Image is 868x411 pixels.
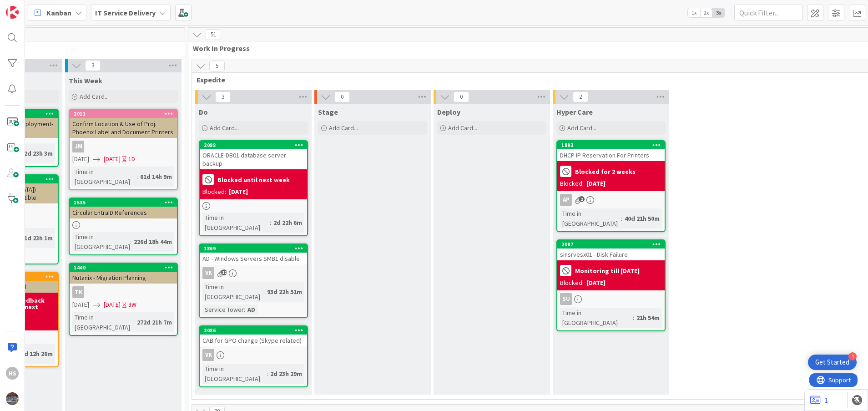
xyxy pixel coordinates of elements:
span: Add Card... [210,124,239,132]
div: 1893DHCP IP Reservation For Printers [557,141,665,161]
span: Add Card... [567,124,596,132]
div: 1869AD - Windows Servers SMB1 disable [200,244,307,264]
div: 1440 [74,264,177,271]
div: DHCP IP Reservation For Printers [557,149,665,161]
div: 1535 [74,199,177,206]
div: 1893 [557,141,665,149]
img: avatar [6,392,19,405]
div: JM [70,141,177,152]
span: : [270,218,271,228]
input: Quick Filter... [734,5,802,21]
div: AD [245,304,257,315]
span: [DATE] [72,300,89,310]
span: 3 [85,60,101,71]
div: 1440 [70,264,177,272]
span: Add Card... [448,124,477,132]
span: Stage [318,107,338,117]
div: CAB for GPO change (Skype related) [200,335,307,346]
span: : [267,369,268,379]
span: Add Card... [329,124,358,132]
b: Monitoring till [DATE] [575,268,640,274]
div: JM [72,141,84,152]
div: Circular EntraID References [70,207,177,218]
div: TK [70,286,177,298]
b: Blocked until next week [217,177,290,183]
div: 226d 18h 44m [131,237,174,247]
div: 272d 21h 7m [135,317,174,327]
span: Kanban [46,7,71,18]
div: AP [560,194,572,206]
div: sinsrvesx01 - Disk Failure [557,249,665,260]
div: Service Tower [202,304,244,315]
span: Add Card... [80,92,109,101]
div: 812d 12h 26m [12,349,55,359]
div: 2011 [74,111,177,117]
div: [DATE] [229,187,248,197]
span: This Week [69,76,102,85]
div: 1440Nutanix - Migration Planning [70,264,177,284]
span: Support [19,1,41,12]
div: 2011 [70,110,177,118]
div: 1535 [70,198,177,207]
div: [DATE] [586,179,606,188]
div: AP [557,194,665,206]
div: Blocked: [202,187,226,197]
span: : [130,237,131,247]
div: VK [202,267,214,279]
div: VK [202,349,214,361]
div: 541d 23h 1m [15,233,55,243]
div: 2086CAB for GPO change (Skype related) [200,326,307,346]
div: Time in [GEOGRAPHIC_DATA] [202,364,267,384]
span: [DATE] [104,300,121,310]
div: 2086 [204,327,307,334]
span: Do [199,107,208,117]
div: TK [72,286,84,298]
div: HS [6,367,19,380]
div: 3W [128,300,136,310]
div: 2087 [561,241,665,248]
span: : [244,304,245,315]
span: : [136,172,138,182]
span: : [263,287,265,297]
div: Time in [GEOGRAPHIC_DATA] [202,282,263,302]
div: ORACLE-DB01 database server backup [200,149,307,169]
div: 2d 22h 6m [271,218,304,228]
div: 1535Circular EntraID References [70,198,177,218]
img: Visit kanbanzone.com [6,6,19,19]
div: 2d 23h 29m [268,369,304,379]
div: 61d 14h 9m [138,172,174,182]
span: Hyper Care [556,107,593,117]
div: SU [560,293,572,305]
span: 2 [573,91,588,102]
span: 2 [579,196,585,202]
div: 2086 [200,326,307,335]
div: 4 [848,352,857,360]
div: 92d 23h 3m [19,148,55,158]
div: Nutanix - Migration Planning [70,272,177,284]
div: Blocked: [560,179,584,188]
div: Confirm Location & Use of Proj. Phoenix Label and Document Printers [70,118,177,138]
div: 21h 54m [634,313,662,323]
span: 1x [688,8,700,17]
div: Time in [GEOGRAPHIC_DATA] [560,308,633,328]
div: Time in [GEOGRAPHIC_DATA] [72,312,133,332]
span: 51 [206,29,221,40]
div: Open Get Started checklist, remaining modules: 4 [808,355,857,370]
div: SU [557,293,665,305]
div: Time in [GEOGRAPHIC_DATA] [72,232,130,252]
a: 1 [810,395,828,406]
div: 2087 [557,240,665,249]
div: AD - Windows Servers SMB1 disable [200,253,307,264]
div: 40d 21h 50m [622,213,662,223]
span: 2x [700,8,712,17]
span: [DATE] [104,154,121,164]
div: VK [200,267,307,279]
div: 2011Confirm Location & Use of Proj. Phoenix Label and Document Printers [70,110,177,138]
span: 3x [712,8,725,17]
span: 0 [334,91,350,102]
span: 3 [215,91,231,102]
span: : [633,313,634,323]
div: Time in [GEOGRAPHIC_DATA] [560,208,621,228]
div: 2088 [200,141,307,149]
span: : [621,213,622,223]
